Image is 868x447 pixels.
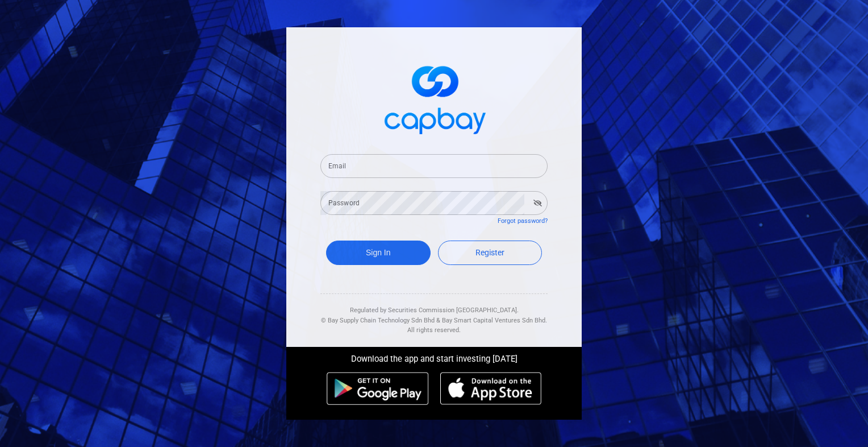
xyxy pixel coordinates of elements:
img: logo [377,56,491,140]
span: Register [475,248,504,257]
img: ios [440,372,541,405]
img: android [327,372,429,405]
button: Sign In [326,241,431,265]
a: Register [438,241,542,265]
div: Regulated by Securities Commission [GEOGRAPHIC_DATA]. & All rights reserved. [320,294,548,336]
span: © Bay Supply Chain Technology Sdn Bhd [321,317,435,324]
div: Download the app and start investing [DATE] [278,347,590,366]
span: Bay Smart Capital Ventures Sdn Bhd. [442,317,547,324]
a: Forgot password? [498,217,548,225]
